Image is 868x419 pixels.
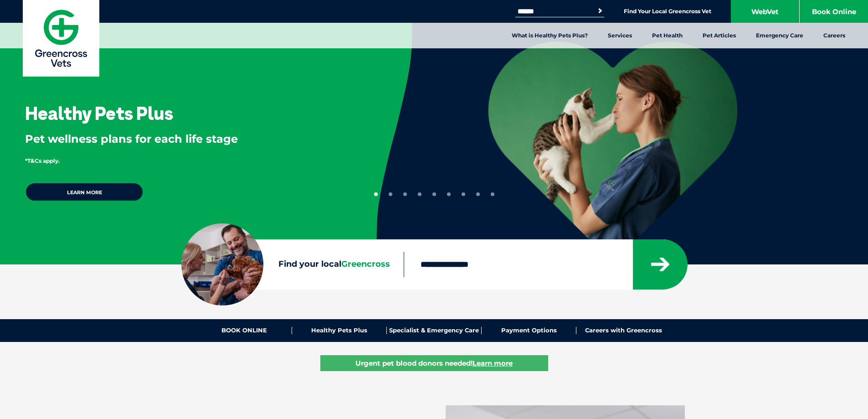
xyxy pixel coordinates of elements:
a: Services [598,23,642,48]
span: Greencross [341,259,390,269]
button: 6 of 9 [447,192,451,196]
a: Careers with Greencross [576,327,671,334]
a: Learn more [25,182,144,202]
a: Urgent pet blood donors needed!Learn more [320,355,548,371]
a: What is Healthy Pets Plus? [502,23,598,48]
button: 7 of 9 [462,192,465,196]
button: Search [596,6,605,16]
a: Pet Health [642,23,693,48]
h3: Healthy Pets Plus [25,104,173,122]
button: 3 of 9 [403,192,407,196]
a: Careers [813,23,855,48]
a: Pet Articles [693,23,746,48]
a: Healthy Pets Plus [292,327,387,334]
button: 4 of 9 [418,192,421,196]
u: Learn more [473,359,513,367]
button: 5 of 9 [432,192,436,196]
a: Find Your Local Greencross Vet [624,8,711,15]
a: BOOK ONLINE [197,327,292,334]
label: Find your local [181,258,404,271]
a: Payment Options [482,327,576,334]
a: Specialist & Emergency Care [387,327,482,334]
span: *T&Cs apply. [25,157,60,164]
button: 1 of 9 [374,192,378,196]
button: 8 of 9 [476,192,480,196]
a: Emergency Care [746,23,813,48]
p: Pet wellness plans for each life stage [25,131,347,147]
button: 9 of 9 [491,192,494,196]
button: 2 of 9 [389,192,392,196]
